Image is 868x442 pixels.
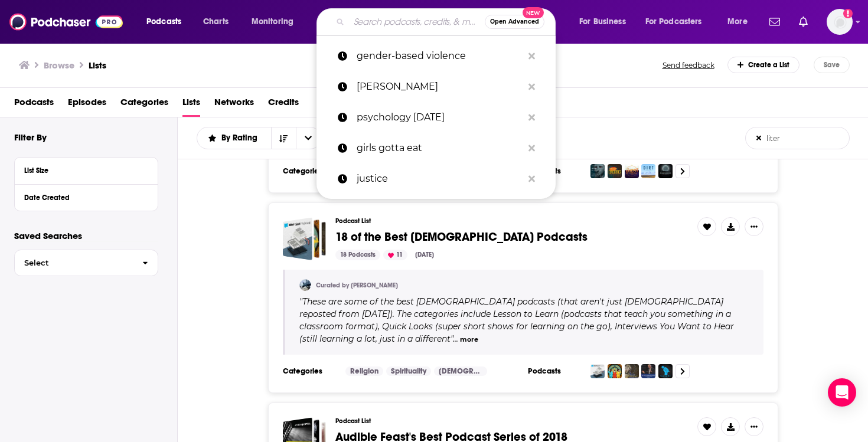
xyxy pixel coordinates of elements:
a: psychology [DATE] [316,102,556,133]
p: jennifer percy [357,71,523,102]
span: " " [299,296,734,344]
button: List Size [24,162,148,177]
p: gender-based violence [357,41,523,71]
span: For Business [579,14,626,30]
img: The Cold-Case Christianity Podcast [625,364,639,378]
button: Sort Direction [271,127,296,149]
div: 11 [383,250,407,260]
h3: Browse [44,60,74,71]
img: Midnight Burger [608,164,622,178]
span: For Podcasters [645,14,702,30]
button: open menu [243,12,309,31]
button: Show profile menu [827,9,853,35]
div: [DATE] [410,250,439,260]
p: psychology today [357,102,523,133]
a: girls gotta eat [316,133,556,163]
p: girls gotta eat [357,133,523,163]
a: Lists [89,60,106,71]
div: Create a List [727,57,800,73]
a: Podcasts [14,93,54,117]
span: Logged in as ereardon [827,9,853,35]
div: 18 Podcasts [335,250,380,260]
h2: Choose List sort [197,127,321,149]
h3: Categories [283,166,336,176]
a: Curated by [PERSON_NAME] [316,281,398,289]
div: Search podcasts, credits, & more... [328,8,567,35]
a: gender-based violence [316,41,556,71]
h3: Podcasts [528,366,581,376]
a: Religion [345,366,383,376]
a: Credits [268,93,299,117]
span: These are some of the best [DEMOGRAPHIC_DATA] podcasts (that aren't just [DEMOGRAPHIC_DATA] repos... [299,296,734,344]
img: BibleProject [590,364,605,378]
a: Categories [120,93,168,117]
button: Send feedback [659,60,718,70]
span: New [523,7,544,18]
h3: Categories [283,366,336,376]
a: 18 of the Best [DEMOGRAPHIC_DATA] Podcasts [335,231,588,244]
img: Pass The Mic [658,364,673,378]
h3: Podcast List [335,417,688,425]
p: Saved Searches [14,230,158,241]
div: Open Intercom Messenger [828,378,856,407]
button: Save [814,57,850,73]
a: Show notifications dropdown [794,12,812,32]
img: RZIM: Let My People Think Broadcasts [641,364,655,378]
a: Lists [182,93,200,117]
span: By Rating [221,134,262,142]
a: 18 of the Best Christian Podcasts [283,217,326,260]
img: Truth's Table [608,364,622,378]
a: [PERSON_NAME] [316,71,556,102]
svg: Add a profile image [843,9,853,18]
img: User Profile [827,9,853,35]
img: FORBIDDEN CASSETTES: CONSUMMATION [658,164,673,178]
button: Select [14,250,158,276]
button: Date Created [24,189,148,204]
img: Modes of Thought in Anterran Literature [590,164,605,178]
button: more [460,335,478,345]
button: Show More Button [745,217,763,236]
span: ... [453,333,458,344]
span: Open Advanced [490,19,539,25]
button: open menu [719,12,762,31]
span: 18 of the Best [DEMOGRAPHIC_DATA] Podcasts [335,230,588,244]
img: Dirt - An Audio Drama [641,164,655,178]
a: Networks [214,93,254,117]
img: Midst [625,164,639,178]
a: Charts [195,12,236,31]
span: Podcasts [146,14,181,30]
button: open menu [296,127,321,149]
a: [DEMOGRAPHIC_DATA] [434,366,487,376]
h2: Filter By [14,132,47,143]
a: justice [316,163,556,194]
button: open menu [638,12,719,31]
button: open menu [138,12,197,31]
a: Show notifications dropdown [765,12,785,32]
span: Select [15,259,133,267]
img: Podchaser - Follow, Share and Rate Podcasts [9,11,123,33]
button: open menu [571,12,641,31]
h3: Podcast List [335,217,688,225]
span: More [727,14,748,30]
button: open menu [197,134,271,142]
p: justice [357,163,523,194]
div: List Size [24,166,141,175]
a: Spirituality [386,366,431,376]
button: Show More Button [745,417,763,436]
button: Open AdvancedNew [485,15,544,29]
a: Morgandelisle [299,279,311,291]
span: Monitoring [252,14,293,30]
input: Search podcasts, credits, & more... [349,12,485,31]
div: Date Created [24,194,141,202]
a: Episodes [68,93,106,117]
span: Charts [203,14,229,30]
